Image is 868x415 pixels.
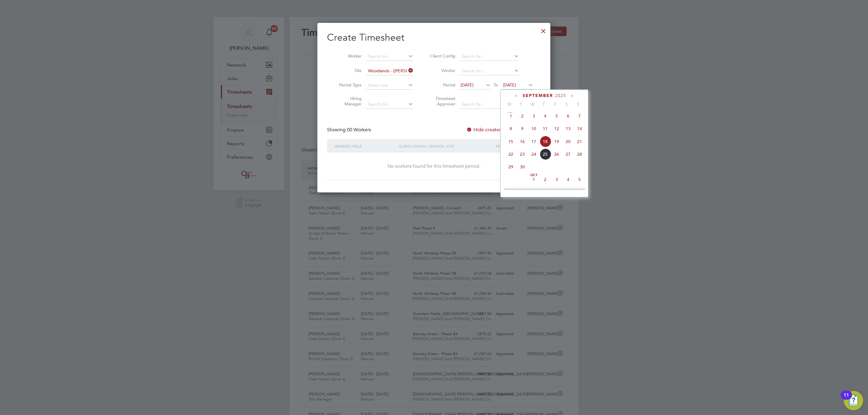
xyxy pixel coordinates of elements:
span: 3 [551,174,562,185]
span: 2025 [555,93,566,98]
span: 23 [517,148,528,160]
span: F [549,101,561,107]
span: 25 [539,148,551,160]
label: Period Type [335,82,362,88]
span: 22 [505,148,517,160]
div: Client Config / Vendor / Site [398,139,494,153]
span: 21 [574,136,585,147]
span: W [527,101,538,107]
span: 6 [562,110,574,122]
label: Hiring Manager [335,96,362,107]
label: Hide created timesheets [466,127,527,133]
span: 6 [505,186,517,198]
span: 5 [574,174,585,185]
span: 26 [551,148,562,160]
span: S [561,101,572,107]
span: T [515,101,527,107]
button: Open Resource Center, 11 new notifications [844,391,863,410]
span: 18 [539,136,551,147]
span: 15 [505,136,517,147]
span: 2 [517,110,528,122]
span: 11 [562,186,574,198]
span: September [523,93,553,98]
span: 30 [517,161,528,173]
span: 3 [528,110,539,122]
span: T [538,101,549,107]
span: 1 [505,110,517,122]
span: 10 [551,186,562,198]
label: Period [428,82,455,88]
span: 16 [517,136,528,147]
span: 13 [562,123,574,134]
input: Search for... [366,52,413,61]
span: 20 [562,136,574,147]
span: 10 [528,123,539,134]
span: 12 [574,186,585,198]
span: 7 [574,110,585,122]
input: Select one [366,81,413,90]
span: 4 [539,110,551,122]
span: 00 Workers [347,127,371,133]
span: 11 [539,123,551,134]
span: [DATE] [503,82,516,88]
span: S [572,101,584,107]
div: No workers found for this timesheet period. [333,163,535,170]
span: 7 [517,186,528,198]
label: Timesheet Approver [428,96,455,107]
span: Oct [528,174,539,177]
span: 17 [528,136,539,147]
span: M [504,101,515,107]
div: Period [494,139,535,153]
input: Search for... [366,100,413,109]
span: 28 [574,148,585,160]
span: 24 [528,148,539,160]
span: [DATE] [461,82,473,88]
span: 9 [517,123,528,134]
input: Search for... [460,52,519,61]
label: Vendor [428,68,455,73]
label: Site [335,68,362,73]
label: Client Config [428,53,455,59]
label: Worker [335,53,362,59]
span: 14 [574,123,585,134]
span: 9 [539,186,551,198]
input: Search for... [366,67,413,75]
span: 8 [505,123,517,134]
span: 29 [505,161,517,173]
div: 11 [844,395,849,403]
h2: Create Timesheet [327,31,541,44]
input: Search for... [460,100,519,109]
span: 8 [528,186,539,198]
div: Worker / Role [333,139,398,153]
span: 12 [551,123,562,134]
span: 5 [551,110,562,122]
div: Showing [327,127,372,133]
span: 2 [539,174,551,185]
span: To [492,81,500,89]
span: 27 [562,148,574,160]
span: Sep [505,110,517,113]
span: 19 [551,136,562,147]
span: 1 [528,174,539,185]
input: Search for... [460,67,519,75]
span: 4 [562,174,574,185]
